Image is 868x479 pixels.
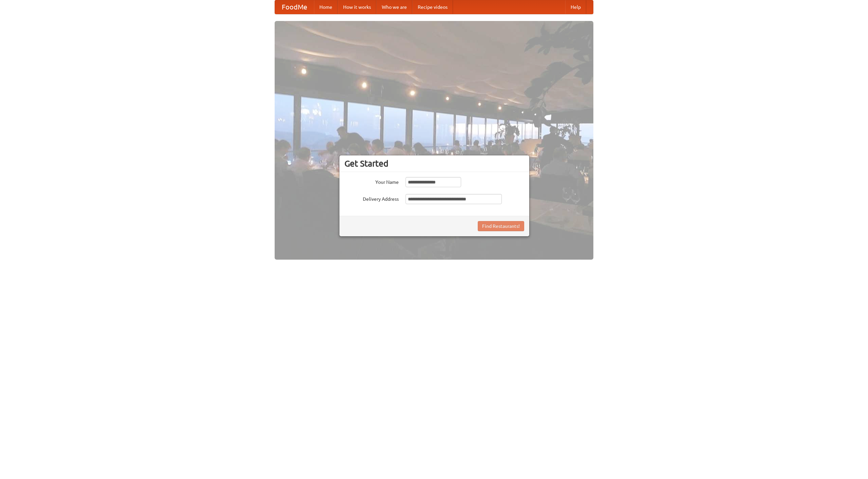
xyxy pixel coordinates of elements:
a: FoodMe [275,0,314,14]
a: Who we are [376,0,412,14]
a: Help [565,0,586,14]
a: Recipe videos [412,0,453,14]
a: Home [314,0,338,14]
label: Your Name [344,177,399,186]
button: Find Restaurants! [478,221,524,231]
h3: Get Started [344,158,524,169]
label: Delivery Address [344,194,399,202]
a: How it works [338,0,376,14]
